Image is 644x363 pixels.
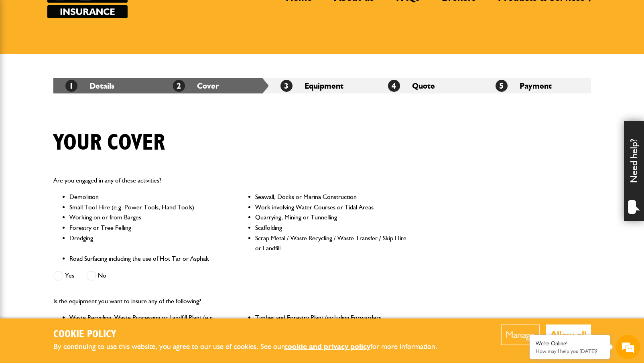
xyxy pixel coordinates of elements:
[132,4,151,23] div: Minimize live chat window
[65,80,77,92] span: 1
[484,78,591,93] li: Payment
[53,130,165,156] h1: Your cover
[255,212,407,223] li: Quarrying, Mining or Tunnelling
[53,341,451,353] p: By continuing to use this website, you agree to our use of cookies. See our for more information.
[69,223,221,233] li: Forestry or Tree Felling
[255,192,407,202] li: Seawall, Docks or Marina Construction
[255,202,407,213] li: Work involving Water Courses or Tidal Areas
[53,271,74,281] label: Yes
[280,80,293,92] span: 3
[255,233,407,253] li: Scrap Metal / Waste Recycling / Waste Transfer / Skip Hire or Landfill
[501,324,540,345] button: Manage
[546,324,591,345] button: Allow all
[388,80,400,92] span: 4
[53,329,451,341] h2: Cookie Policy
[53,296,408,306] p: Is the equipment you want to insure any of the following?
[624,121,644,221] div: Need help?
[69,312,221,343] li: Waste Recycling, Waste Processing or Landfill Plant (e.g. Shredders, Chippers, Graders, Crushers,...
[376,78,484,93] li: Quote
[173,80,185,92] span: 2
[10,145,146,240] textarea: Type your message and hit 'Enter'
[69,233,221,253] li: Dredging
[496,80,508,92] span: 5
[10,98,146,116] input: Enter your email address
[255,312,407,343] li: Timber and Forestry Plant (including Forwarders, Harvesters, Chippers and Shredders)
[109,247,146,258] em: Start Chat
[268,78,376,93] li: Equipment
[69,202,221,213] li: Small Tool Hire (e.g. Power Tools, Hand Tools)
[69,192,221,202] li: Demolition
[65,81,114,91] a: 1Details
[42,45,135,55] div: Chat with us now
[10,122,146,139] input: Enter your phone number
[69,253,221,264] li: Road Surfacing including the use of Hot Tar or Asphalt
[10,74,146,92] input: Enter your last name
[255,223,407,233] li: Scaffolding
[14,45,34,56] img: d_20077148190_company_1631870298795_20077148190
[536,348,604,354] p: How may I help you today?
[86,271,106,281] label: No
[536,340,604,347] div: We're Online!
[53,175,408,186] p: Are you engaged in any of these activities?
[284,342,370,351] a: cookie and privacy policy
[161,78,268,93] li: Cover
[69,212,221,223] li: Working on or from Barges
